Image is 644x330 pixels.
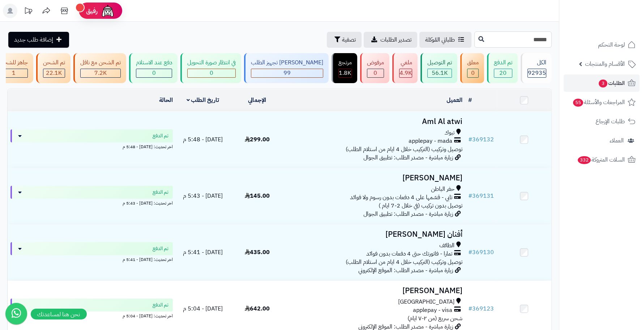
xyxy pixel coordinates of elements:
a: الحالة [159,96,173,104]
a: الطلبات3 [564,74,640,92]
a: [PERSON_NAME] تجهيز الطلب 99 [243,53,330,83]
div: تم التوصيل [427,59,452,67]
span: السلات المتروكة [577,155,625,165]
div: 0 [136,69,172,77]
span: الطلبات [598,78,625,88]
span: 642.00 [245,304,270,313]
div: تم الدفع [494,59,512,67]
span: 145.00 [245,192,270,200]
span: طلباتي المُوكلة [425,35,455,44]
div: دفع عند الاستلام [136,59,172,67]
span: # [469,135,473,144]
span: # [469,248,473,257]
span: زيارة مباشرة - مصدر الطلب: تطبيق الجوال [364,153,453,162]
a: لوحة التحكم [564,36,640,53]
a: طلباتي المُوكلة [419,32,472,48]
span: [DATE] - 5:41 م [183,248,223,257]
div: 7223 [81,69,120,77]
a: العميل [447,96,463,104]
span: 0 [152,69,156,77]
div: 20 [494,69,512,77]
a: السلات المتروكة332 [564,151,640,168]
h3: [PERSON_NAME] [287,287,463,295]
div: 4921 [400,69,412,77]
span: تبوك [445,129,455,137]
span: شحن سريع (من ٢-٧ ايام) [408,314,463,323]
span: تمارا - فاتورتك حتى 4 دفعات بدون فوائد [367,250,453,258]
a: طلبات الإرجاع [564,113,640,130]
div: ملغي [399,59,412,67]
span: 4.9K [400,69,412,77]
span: المراجعات والأسئلة [572,97,625,107]
div: اخر تحديث: [DATE] - 5:41 م [10,255,173,263]
span: 20 [500,69,507,77]
h3: Aml Al atwi [287,117,463,126]
span: 1.8K [339,69,351,77]
span: لوحة التحكم [598,40,625,50]
div: مرتجع [338,59,352,67]
span: تصفية [342,35,356,44]
div: 99 [251,69,323,77]
span: توصيل بدون تركيب (في خلال 2-7 ايام ) [379,201,463,210]
a: الكل92935 [519,53,553,83]
span: إضافة طلب جديد [14,35,53,44]
span: طلبات الإرجاع [596,116,625,127]
div: 1765 [339,69,351,77]
span: [DATE] - 5:43 م [183,192,223,200]
span: applepay - mada [409,137,453,145]
div: تم الشحن [43,59,65,67]
a: الإجمالي [248,96,266,104]
div: في انتظار صورة التحويل [187,59,236,67]
span: [GEOGRAPHIC_DATA] [398,298,455,306]
button: تصفية [327,32,362,48]
a: #369130 [469,248,494,257]
span: 0 [374,69,378,77]
span: applepay - visa [413,306,453,314]
span: تصدير الطلبات [380,35,411,44]
span: # [469,192,473,200]
span: زيارة مباشرة - مصدر الطلب: الموقع الإلكتروني [359,266,453,275]
div: معلق [467,59,479,67]
div: مرفوض [367,59,384,67]
span: تم الدفع [153,132,169,140]
a: #369131 [469,192,494,200]
span: تابي - قسّمها على 4 دفعات بدون رسوم ولا فوائد [350,193,453,202]
span: 3 [598,80,607,88]
span: رفيق [86,7,98,15]
a: العملاء [564,132,640,149]
a: المراجعات والأسئلة55 [564,94,640,111]
img: ai-face.png [101,4,115,18]
a: في انتظار صورة التحويل 0 [179,53,243,83]
div: [PERSON_NAME] تجهيز الطلب [251,59,323,67]
a: مرفوض 0 [359,53,391,83]
span: 332 [577,156,591,164]
a: #369132 [469,135,494,144]
span: 0 [210,69,213,77]
div: اخر تحديث: [DATE] - 5:43 م [10,199,173,206]
div: 0 [468,69,478,77]
span: تم الدفع [153,301,169,309]
div: 56067 [428,69,452,77]
span: زيارة مباشرة - مصدر الطلب: تطبيق الجوال [364,210,453,218]
a: تم الشحن 22.1K [35,53,72,83]
span: تم الدفع [153,245,169,252]
span: 0 [471,69,475,77]
span: 299.00 [245,135,270,144]
span: [DATE] - 5:48 م [183,135,223,144]
a: مرتجع 1.8K [330,53,359,83]
a: ملغي 4.9K [391,53,419,83]
span: # [469,304,473,313]
span: توصيل وتركيب (التركيب خلال 4 ايام من استلام الطلب) [346,258,463,266]
a: تم الدفع 20 [486,53,519,83]
img: logo-2.png [595,15,637,30]
a: معلق 0 [459,53,486,83]
span: الطائف [440,241,455,250]
div: اخر تحديث: [DATE] - 5:04 م [10,312,173,319]
span: 99 [283,69,291,77]
span: 7.2K [94,69,107,77]
div: الكل [528,59,546,67]
a: إضافة طلب جديد [8,32,69,48]
div: 1 [0,69,27,77]
span: تم الدفع [153,189,169,196]
div: 0 [367,69,384,77]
